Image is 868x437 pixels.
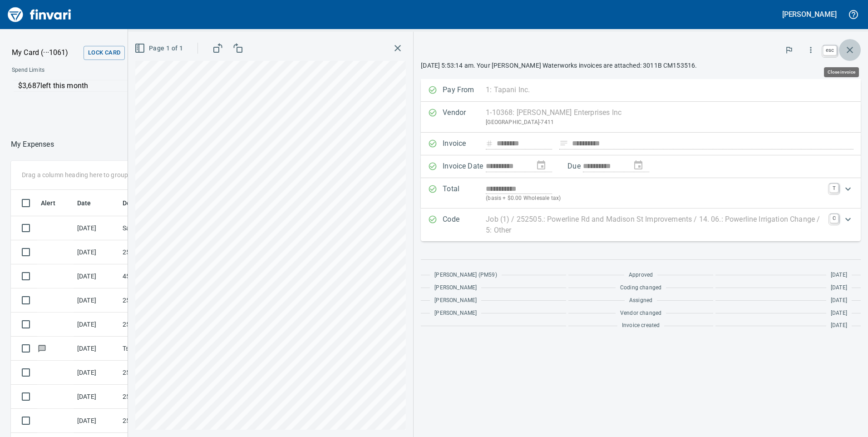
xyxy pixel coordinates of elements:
td: 252505 [119,313,201,337]
span: [DATE] [831,283,847,293]
td: [DATE] [74,361,119,385]
span: [DATE] [831,271,847,280]
span: Assigned [629,296,652,305]
span: Lock Card [88,48,120,58]
span: [PERSON_NAME] (PM59) [434,271,497,280]
p: [DATE] 5:53:14 am. Your [PERSON_NAME] Waterworks invoices are attached: 3011B CM153516. [421,61,861,70]
span: Alert [41,198,67,209]
td: [DATE] [74,337,119,361]
p: Total [443,184,486,203]
span: Invoice created [622,321,660,330]
p: My Card (···1061) [12,47,80,58]
span: Date [77,198,103,209]
p: $3,687 left this month [18,80,303,91]
span: Description [123,198,168,209]
button: Page 1 of 1 [133,40,187,57]
button: Lock Card [84,46,125,60]
span: [DATE] [831,296,847,305]
button: Flag [779,40,799,60]
td: Tst*The Dive Richland [GEOGRAPHIC_DATA] [119,337,201,361]
td: [DATE] [74,216,119,240]
nav: breadcrumb [11,139,54,150]
span: Description [123,198,157,209]
td: 252505 [119,361,201,385]
p: Online allowed [5,92,309,101]
span: Vendor changed [620,309,661,318]
td: [DATE] [74,288,119,313]
span: Has messages [37,345,47,351]
td: 254007.8210 [119,385,201,409]
td: 252505 [119,288,201,313]
td: 252505 [119,240,201,264]
td: [DATE] [74,240,119,264]
img: Finvari [5,4,74,25]
p: My Expenses [11,139,54,150]
span: Date [77,198,91,209]
span: [DATE] [831,321,847,330]
td: 252503 [119,409,201,433]
a: T [829,184,838,193]
span: [PERSON_NAME] [434,283,477,293]
button: [PERSON_NAME] [780,7,839,21]
p: (basis + $0.00 Wholesale tax) [486,194,824,203]
span: [PERSON_NAME] [434,309,477,318]
td: 4596.65 [119,264,201,288]
span: Approved [629,271,653,280]
span: Spend Limits [12,66,176,75]
p: Drag a column heading here to group the table [22,170,155,179]
td: Safeway #0333 [GEOGRAPHIC_DATA] [GEOGRAPHIC_DATA] [119,216,201,240]
td: [DATE] [74,313,119,337]
a: esc [823,45,837,55]
h5: [PERSON_NAME] [782,10,837,19]
span: [DATE] [831,309,847,318]
td: [DATE] [74,385,119,409]
span: [PERSON_NAME] [434,296,477,305]
p: Job (1) / 252505.: Powerline Rd and Madison St Improvements / 14. 06.: Powerline Irrigation Chang... [486,214,824,236]
span: Alert [41,198,55,209]
span: Coding changed [620,283,661,293]
div: Expand [421,178,861,209]
span: Page 1 of 1 [136,43,183,54]
div: Expand [421,209,861,241]
td: [DATE] [74,409,119,433]
td: [DATE] [74,264,119,288]
p: Code [443,214,486,236]
a: C [830,214,838,223]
